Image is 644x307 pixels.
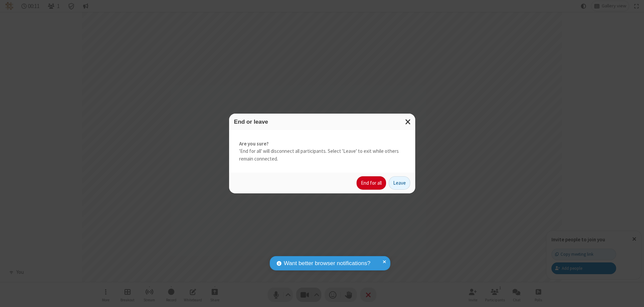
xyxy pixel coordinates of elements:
div: 'End for all' will disconnect all participants. Select 'Leave' to exit while others remain connec... [229,130,415,173]
strong: Are you sure? [239,140,405,148]
button: Leave [389,176,410,190]
span: Want better browser notifications? [284,259,370,268]
button: End for all [357,176,386,190]
button: Close modal [401,114,415,130]
h3: End or leave [234,119,410,125]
